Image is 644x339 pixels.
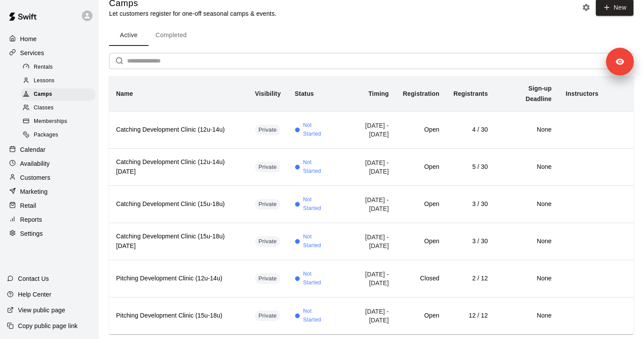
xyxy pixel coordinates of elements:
b: Registrants [453,90,488,97]
b: Visibility [255,90,281,97]
b: Name [116,90,133,97]
a: Camps [21,88,99,101]
h6: Catching Development Clinic (12u-14u) [DATE] [116,157,241,177]
div: Classes [21,102,95,114]
h6: Open [403,125,439,135]
h6: 5 / 30 [453,162,488,172]
td: [DATE] - [DATE] [338,260,396,297]
h6: None [502,125,552,135]
div: This service is hidden, and can only be accessed via a direct link [255,162,280,172]
div: This service is hidden, and can only be accessed via a direct link [255,199,280,210]
b: Instructors [566,90,598,97]
span: Lessons [34,77,55,85]
h6: Pitching Development Clinic (15u-18u) [116,311,241,321]
a: Marketing [7,185,92,198]
div: This service is hidden, and can only be accessed via a direct link [255,125,280,135]
b: Timing [368,90,389,97]
a: Home [7,32,92,45]
button: Active [109,25,149,46]
div: This service is hidden, and can only be accessed via a direct link [255,273,280,284]
span: Not Started [303,121,331,139]
h6: None [502,199,552,209]
td: [DATE] - [DATE] [338,148,396,185]
span: Packages [34,131,58,140]
div: This service is hidden, and can only be accessed via a direct link [255,311,280,321]
button: Camp settings [580,1,593,14]
h6: Catching Development Clinic (15u-18u) [116,199,241,209]
a: Customers [7,171,92,184]
h6: Pitching Development Clinic (12u-14u) [116,274,241,283]
p: Calendar [20,145,46,154]
a: Memberships [21,115,99,129]
a: Retail [7,199,92,212]
h6: Closed [403,274,439,283]
h6: 2 / 12 [453,274,488,283]
b: Sign-up Deadline [526,85,552,102]
p: Customers [20,173,50,182]
a: Calendar [7,143,92,156]
div: Rentals [21,61,95,73]
button: Completed [149,25,194,46]
h6: Open [403,237,439,246]
span: Private [255,312,280,320]
p: Contact Us [18,274,49,283]
p: Let customers register for one-off seasonal camps & events. [109,9,276,18]
span: Not Started [303,158,331,176]
h6: Open [403,311,439,321]
a: Services [7,46,92,59]
a: Classes [21,101,99,115]
span: Private [255,200,280,209]
a: Availability [7,157,92,170]
h6: Open [403,199,439,209]
span: Private [255,275,280,283]
h6: None [502,162,552,172]
td: [DATE] - [DATE] [338,223,396,260]
span: Rentals [34,63,53,72]
p: View public page [18,306,65,315]
a: Packages [21,129,99,142]
b: Registration [403,90,439,97]
p: Services [20,49,44,57]
span: Not Started [303,233,331,250]
span: Camps [34,90,52,99]
a: Reports [7,213,92,226]
div: Lessons [21,75,95,87]
b: Status [295,90,314,97]
div: Packages [21,129,95,141]
span: Classes [34,104,53,112]
h6: Catching Development Clinic (15u-18u) [DATE] [116,232,241,251]
td: [DATE] - [DATE] [338,297,396,334]
h6: None [502,274,552,283]
td: [DATE] - [DATE] [338,111,396,148]
td: [DATE] - [DATE] [338,185,396,223]
span: Private [255,238,280,246]
div: This service is hidden, and can only be accessed via a direct link [255,236,280,247]
h6: 3 / 30 [453,237,488,246]
p: Reports [20,215,42,224]
span: Private [255,126,280,134]
a: Lessons [21,74,99,87]
h6: Catching Development Clinic (12u-14u) [116,125,241,135]
h6: 12 / 12 [453,311,488,321]
p: Retail [20,201,36,210]
p: Home [20,35,37,43]
p: Settings [20,229,43,238]
h6: Open [403,162,439,172]
a: New [593,3,633,11]
h6: None [502,311,552,321]
span: Not Started [303,270,331,287]
span: Memberships [34,117,67,126]
a: Settings [7,227,92,240]
p: Copy public page link [18,322,78,330]
span: Not Started [303,307,331,325]
h6: 3 / 30 [453,199,488,209]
